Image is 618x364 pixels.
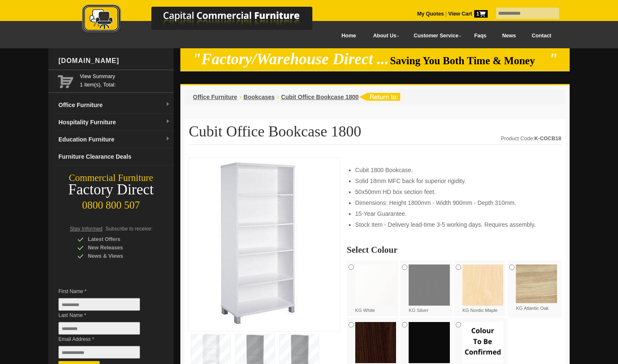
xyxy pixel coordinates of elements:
[364,26,404,45] a: About Us
[390,55,548,66] span: Saving You Both Time & Money
[193,94,237,100] a: Office Furniture
[48,195,174,211] div: 0800 800 507
[409,322,450,363] img: KG Black
[77,252,157,260] div: News & Views
[243,94,275,100] a: Bookcases
[355,199,553,207] li: Dimensions: Height 1800mm - Width 900mm - Depth 310mm.
[281,94,359,100] a: Cubit Office Bookcase 1800
[58,287,153,296] span: First Name *
[474,10,488,18] span: 1
[534,136,561,141] strong: K-COCB18
[355,188,553,196] li: 50x50mm HD box section feet.
[516,264,557,303] img: KG Atlantic Oak
[193,162,320,325] img: Cubit Office Bookcase 1800
[55,97,174,114] a: Office Furnituredropdown
[55,131,174,148] a: Education Furnituredropdown
[106,226,153,232] span: Subscribe to receive:
[48,172,174,184] div: Commercial Furniture
[80,72,170,81] a: View Summary
[55,148,174,165] a: Furniture Clearance Deals
[55,48,174,73] div: [DOMAIN_NAME]
[501,134,561,143] div: Product Code:
[59,4,353,37] a: Capital Commercial Furniture Logo
[355,220,553,229] li: Stock item - Delivery lead-time 3-5 working days. Requires assembly.
[165,119,170,124] img: dropdown
[516,264,557,312] label: KG Atlantic Oak
[58,322,140,335] input: Last Name *
[355,322,396,363] img: KG Dark Oak
[417,11,444,17] a: My Quotes
[355,264,396,306] img: KG White
[165,102,170,107] img: dropdown
[355,166,553,174] li: Cubit 1800 Bookcase.
[58,346,140,359] input: Email Address *
[447,11,488,17] a: View Cart1
[70,226,103,232] span: Stay Informed
[55,114,174,131] a: Hospitality Furnituredropdown
[404,26,466,45] a: Customer Service
[355,177,553,185] li: Solid 18mm MFC back for superior rigidity.
[58,335,153,343] span: Email Address *
[59,4,353,35] img: Capital Commercial Furniture Logo
[524,26,559,45] a: Contact
[58,311,153,319] span: Last Name *
[189,123,561,145] h1: Cubit Office Bookcase 1800
[462,264,504,306] img: KG Nordic Maple
[549,50,558,68] em: "
[409,264,450,314] label: KG Silver
[193,50,389,68] em: "Factory/Warehouse Direct ...
[448,11,488,17] strong: View Cart
[462,264,504,314] label: KG Nordic Maple
[462,322,504,363] img: Colour TBC
[77,244,157,252] div: New Releases
[466,26,494,45] a: Faqs
[58,298,140,311] input: First Name *
[347,246,561,254] h2: Select Colour
[165,136,170,141] img: dropdown
[359,93,400,101] img: return to
[277,93,279,101] li: ›
[494,26,524,45] a: News
[409,264,450,306] img: KG Silver
[80,72,170,88] span: 1 item(s), Total:
[239,93,241,101] li: ›
[77,235,157,244] div: Latest Offers
[355,264,396,314] label: KG White
[355,209,553,218] li: 15-Year Guarantee.
[48,184,174,196] div: Factory Direct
